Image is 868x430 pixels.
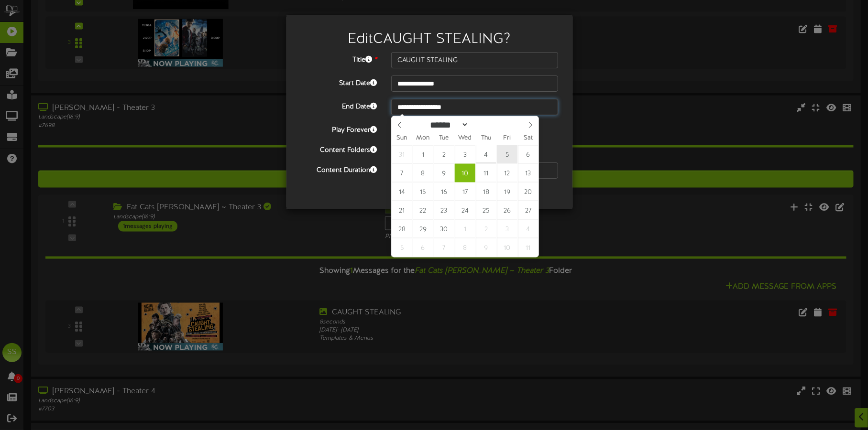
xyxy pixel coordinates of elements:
[518,201,538,220] span: September 27, 2025
[476,238,496,257] span: October 9, 2025
[455,145,475,164] span: September 3, 2025
[497,220,517,238] span: October 3, 2025
[294,162,384,175] label: Content Duration
[413,183,433,201] span: September 15, 2025
[455,238,475,257] span: October 8, 2025
[392,135,413,141] span: Sun
[518,238,538,257] span: October 11, 2025
[455,201,475,220] span: September 24, 2025
[518,145,538,164] span: September 6, 2025
[392,145,412,164] span: August 31, 2025
[518,183,538,201] span: September 20, 2025
[476,220,496,238] span: October 2, 2025
[392,183,412,201] span: September 14, 2025
[413,238,433,257] span: October 6, 2025
[434,183,454,201] span: September 16, 2025
[497,145,517,164] span: September 5, 2025
[497,164,517,183] span: September 12, 2025
[434,238,454,257] span: October 7, 2025
[434,201,454,220] span: September 23, 2025
[392,201,412,220] span: September 21, 2025
[413,145,433,164] span: September 1, 2025
[392,220,412,238] span: September 28, 2025
[517,135,538,141] span: Sat
[413,220,433,238] span: September 29, 2025
[455,183,475,201] span: September 17, 2025
[294,75,384,88] label: Start Date
[433,135,454,141] span: Tue
[476,145,496,164] span: September 4, 2025
[434,145,454,164] span: September 2, 2025
[294,99,384,112] label: End Date
[413,164,433,183] span: September 8, 2025
[497,201,517,220] span: September 26, 2025
[454,135,475,141] span: Wed
[392,238,412,257] span: October 5, 2025
[434,164,454,183] span: September 9, 2025
[518,164,538,183] span: September 13, 2025
[455,220,475,238] span: October 1, 2025
[434,220,454,238] span: September 30, 2025
[301,32,558,47] h2: Edit CAUGHT STEALING ?
[497,183,517,201] span: September 19, 2025
[476,183,496,201] span: September 18, 2025
[475,135,496,141] span: Thu
[455,164,475,183] span: September 10, 2025
[391,52,558,68] input: Title
[294,122,384,135] label: Play Forever
[412,135,433,141] span: Mon
[518,220,538,238] span: October 4, 2025
[476,201,496,220] span: September 25, 2025
[496,135,517,141] span: Fri
[294,52,384,65] label: Title
[413,201,433,220] span: September 22, 2025
[476,164,496,183] span: September 11, 2025
[392,164,412,183] span: September 7, 2025
[294,142,384,155] label: Content Folders
[469,120,503,130] input: Year
[497,238,517,257] span: October 10, 2025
